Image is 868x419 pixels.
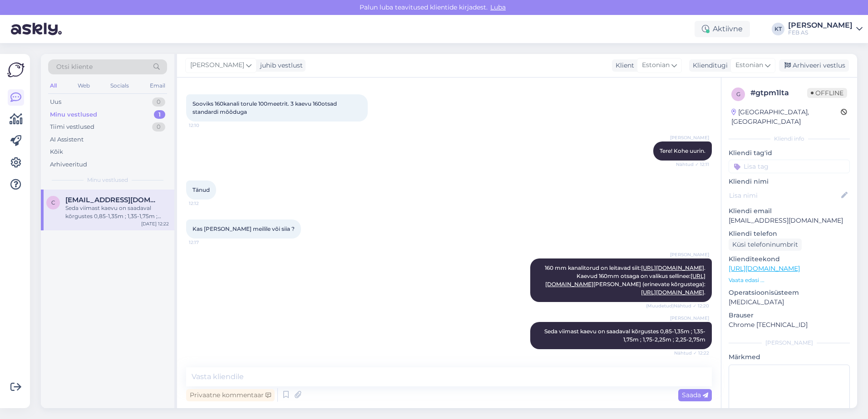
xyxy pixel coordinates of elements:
[729,177,850,186] p: Kliendi nimi
[50,97,61,107] div: Uus
[674,350,709,356] span: Nähtud ✓ 12:22
[152,97,165,107] div: 0
[729,229,850,239] p: Kliendi telefon
[50,135,84,144] div: AI Assistent
[76,80,92,92] div: Web
[192,225,295,232] span: Kas [PERSON_NAME] meilile või siia ?
[807,88,847,98] span: Offline
[65,204,169,220] div: Seda viimast kaevu on saadaval kõrgustes 0,85-1,35m ; 1,35-1,75m ; 1,75-2,25m ; 2,25-2,75m
[51,199,55,206] span: c
[660,147,705,154] span: Tere! Kohe uurin.
[641,264,704,271] a: [URL][DOMAIN_NAME]
[695,21,750,37] div: Aktiivne
[670,315,709,322] span: [PERSON_NAME]
[50,110,97,119] div: Minu vestlused
[152,122,165,132] div: 0
[190,60,244,70] span: [PERSON_NAME]
[50,122,94,132] div: Tiimi vestlused
[189,200,223,207] span: 12:12
[729,206,850,216] p: Kliendi email
[670,134,709,141] span: [PERSON_NAME]
[641,289,704,296] a: [URL][DOMAIN_NAME]
[256,61,303,70] div: juhib vestlust
[729,288,850,297] p: Operatsioonisüsteem
[729,276,850,284] p: Vaata edasi ...
[682,391,708,399] span: Saada
[788,29,853,36] div: FEB AS
[735,60,763,70] span: Estonian
[750,88,807,98] div: # gtpm1lta
[729,239,802,251] div: Küsi telefoninumbrit
[729,352,850,362] p: Märkmed
[675,161,709,168] span: Nähtud ✓ 12:11
[56,62,93,72] span: Otsi kliente
[108,80,131,92] div: Socials
[488,3,508,11] span: Luba
[189,122,223,129] span: 12:10
[729,264,800,273] a: [URL][DOMAIN_NAME]
[788,22,863,36] a: [PERSON_NAME]FEB AS
[192,100,338,115] span: Sooviks 160kanali torule 100meetrit. 3 kaevu 160otsad standardi mõõduga
[670,251,709,258] span: [PERSON_NAME]
[612,61,634,70] div: Klient
[87,176,128,184] span: Minu vestlused
[544,328,705,343] span: Seda viimast kaevu on saadaval kõrgustes 0,85-1,35m ; 1,35-1,75m ; 1,75-2,25m ; 2,25-2,75m
[729,297,850,307] p: [MEDICAL_DATA]
[148,80,167,92] div: Email
[729,254,850,264] p: Klienditeekond
[50,147,63,156] div: Kõik
[186,389,275,401] div: Privaatne kommentaar
[729,135,850,143] div: Kliendi info
[729,190,839,200] input: Lisa nimi
[731,107,841,127] div: [GEOGRAPHIC_DATA], [GEOGRAPHIC_DATA]
[788,22,853,29] div: [PERSON_NAME]
[729,216,850,225] p: [EMAIL_ADDRESS][DOMAIN_NAME]
[545,264,708,296] span: 160 mm kanalitorud on leitavad siit: . Kaevud 160mm otsaga on valikus sellinee: [PERSON_NAME] (er...
[141,220,169,227] div: [DATE] 12:22
[729,320,850,330] p: Chrome [TECHNICAL_ID]
[65,196,160,204] span: carlotali9@gmail.com
[729,160,850,173] input: Lisa tag
[189,239,223,246] span: 12:17
[7,61,25,78] img: Askly Logo
[729,311,850,320] p: Brauser
[154,110,165,119] div: 1
[48,80,59,92] div: All
[772,23,784,35] div: KT
[646,302,709,309] span: (Muudetud) Nähtud ✓ 12:20
[192,186,210,193] span: Tänud
[736,91,740,97] span: g
[642,60,670,70] span: Estonian
[729,339,850,347] div: [PERSON_NAME]
[729,148,850,158] p: Kliendi tag'id
[689,61,728,70] div: Klienditugi
[50,160,87,169] div: Arhiveeritud
[779,59,849,72] div: Arhiveeri vestlus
